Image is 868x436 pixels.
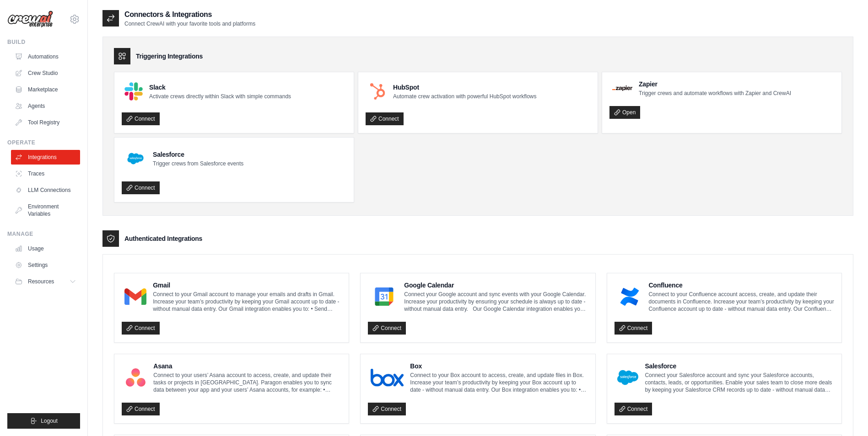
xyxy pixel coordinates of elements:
div: Manage [7,230,80,238]
a: Open [609,106,640,119]
img: Confluence Logo [617,287,642,306]
p: Automate crew activation with powerful HubSpot workflows [393,93,536,100]
img: Box Logo [371,368,404,387]
h4: Asana [153,362,341,371]
p: Connect to your Box account to access, create, and update files in Box. Increase your team’s prod... [410,372,588,393]
h4: Zapier [639,80,791,89]
a: Connect [368,322,406,335]
p: Connect to your users’ Asana account to access, create, and update their tasks or projects in [GE... [153,372,341,393]
h3: Triggering Integrations [136,52,203,61]
div: Build [7,38,80,46]
img: Gmail Logo [124,287,146,306]
a: Agents [11,99,80,113]
p: Connect your Salesforce account and sync your Salesforce accounts, contacts, leads, or opportunit... [645,372,834,393]
h4: Box [410,362,588,371]
a: Traces [11,166,80,181]
button: Resources [11,274,80,289]
img: Salesforce Logo [617,368,639,387]
a: Environment Variables [11,199,80,221]
img: HubSpot Logo [368,82,387,101]
a: Connect [368,403,406,415]
p: Trigger crews from Salesforce events [153,160,243,167]
a: Marketplace [11,82,80,97]
a: Settings [11,258,80,272]
button: Logout [7,413,80,429]
a: Automations [11,49,80,64]
div: Operate [7,139,80,146]
a: Connect [122,403,160,415]
img: Zapier Logo [612,85,632,91]
h4: Salesforce [645,362,834,371]
h4: Slack [149,83,291,92]
span: Resources [28,278,54,285]
a: Usage [11,241,80,256]
a: Tool Registry [11,115,80,130]
h4: HubSpot [393,83,536,92]
h4: Confluence [648,281,834,290]
img: Asana Logo [124,368,147,387]
a: LLM Connections [11,183,80,197]
a: Connect [122,112,160,125]
a: Connect [366,112,404,125]
a: Connect [615,403,652,415]
a: Integrations [11,150,80,165]
p: Connect to your Gmail account to manage your emails and drafts in Gmail. Increase your team’s pro... [153,291,341,313]
p: Connect CrewAI with your favorite tools and platforms [124,20,255,27]
h2: Connectors & Integrations [124,9,255,20]
h4: Salesforce [153,150,243,159]
img: Logo [7,11,53,28]
img: Slack Logo [124,82,143,101]
p: Connect to your Confluence account access, create, and update their documents in Confluence. Incr... [648,291,834,313]
a: Connect [615,322,652,335]
p: Activate crews directly within Slack with simple commands [149,93,291,100]
h3: Authenticated Integrations [124,234,202,243]
a: Crew Studio [11,66,80,80]
img: Salesforce Logo [124,148,146,170]
span: Logout [41,417,58,425]
h4: Gmail [153,281,341,290]
img: Google Calendar Logo [371,287,398,306]
h4: Google Calendar [404,281,588,290]
a: Connect [122,322,160,335]
p: Trigger crews and automate workflows with Zapier and CrewAI [639,90,791,97]
p: Connect your Google account and sync events with your Google Calendar. Increase your productivity... [404,291,588,313]
a: Connect [122,181,160,194]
